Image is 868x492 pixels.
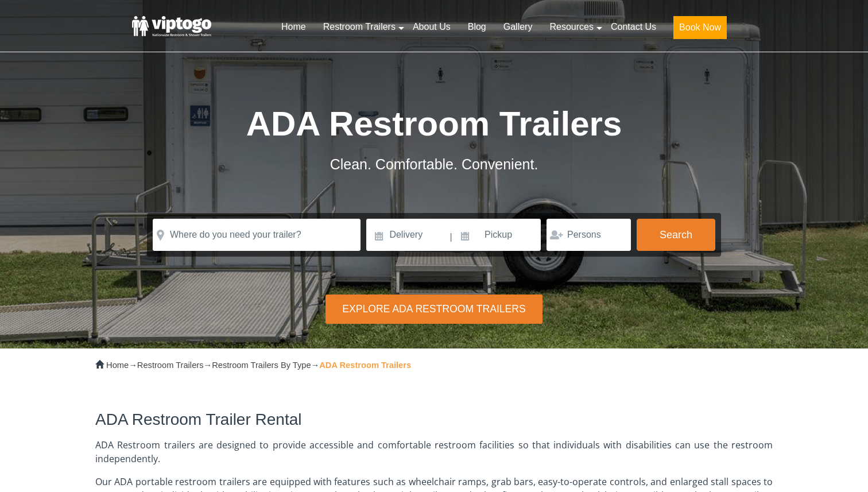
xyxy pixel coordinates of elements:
[95,438,773,466] p: ADA Restroom trailers are designed to provide accessible and comfortable restroom facilities so t...
[106,361,411,370] span: → → →
[95,411,773,429] h2: ADA Restroom Trailer Rental
[137,361,204,370] a: Restroom Trailers
[665,14,735,46] a: Book Now
[315,14,404,40] a: Restroom Trailers
[404,14,459,40] a: About Us
[454,219,541,251] input: Pickup
[602,14,665,40] a: Contact Us
[246,104,622,143] span: ADA Restroom Trailers
[212,361,311,370] a: Restroom Trailers By Type
[325,295,542,324] div: Explore ADA Restroom Trailers
[330,156,538,172] span: Clean. Comfortable. Convenient.
[319,361,411,370] strong: ADA Restroom Trailers
[547,219,631,251] input: Persons
[459,14,495,40] a: Blog
[153,219,361,251] input: Where do you need your trailer?
[366,219,448,251] input: Delivery
[673,16,727,39] button: Book Now
[541,14,602,40] a: Resources
[106,361,129,370] a: Home
[822,446,868,492] button: Live Chat
[637,219,715,251] button: Search
[495,14,541,40] a: Gallery
[273,14,315,40] a: Home
[450,219,452,255] span: |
